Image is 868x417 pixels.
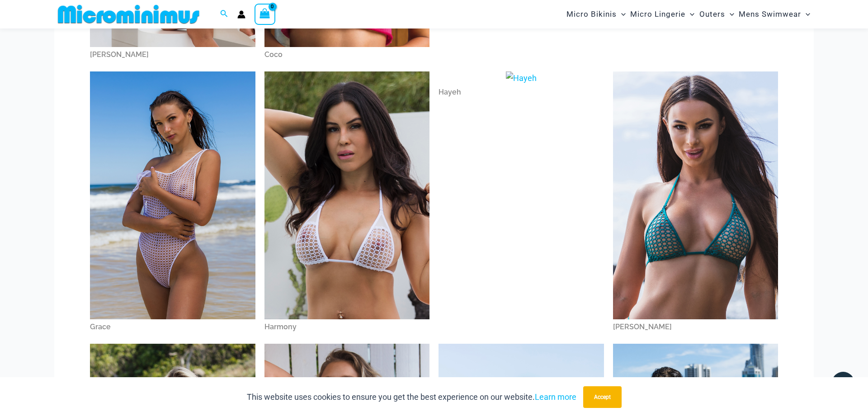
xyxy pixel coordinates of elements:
[617,3,626,26] span: Menu Toggle
[563,1,814,27] nav: Site Navigation
[725,3,734,26] span: Menu Toggle
[801,3,810,26] span: Menu Toggle
[613,71,778,319] img: Heather
[739,3,801,26] span: Mens Swimwear
[264,71,430,320] img: Harmony
[566,3,617,26] span: Micro Bikinis
[583,386,622,408] button: Accept
[628,3,697,26] a: Micro LingerieMenu ToggleMenu Toggle
[630,3,685,26] span: Micro Lingerie
[247,390,576,404] p: This website uses cookies to ensure you get the best experience on our website.
[264,71,430,335] a: HarmonyHarmony
[264,319,430,335] div: Harmony
[736,3,812,26] a: Mens SwimwearMenu ToggleMenu Toggle
[90,71,255,319] img: Grace
[535,392,576,402] a: Learn more
[685,3,694,26] span: Menu Toggle
[220,9,228,20] a: Search icon link
[613,71,778,335] a: Heather[PERSON_NAME]
[439,71,604,100] a: HayehHayeh
[90,47,255,62] div: [PERSON_NAME]
[90,319,255,335] div: Grace
[54,4,203,24] img: MM SHOP LOGO FLAT
[564,3,628,26] a: Micro BikinisMenu ToggleMenu Toggle
[237,10,245,19] a: Account icon link
[506,71,537,85] img: Hayeh
[264,47,430,62] div: Coco
[255,4,275,24] a: View Shopping Cart, empty
[439,85,604,100] div: Hayeh
[697,3,736,26] a: OutersMenu ToggleMenu Toggle
[613,319,778,335] div: [PERSON_NAME]
[699,3,725,26] span: Outers
[90,71,255,335] a: GraceGrace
